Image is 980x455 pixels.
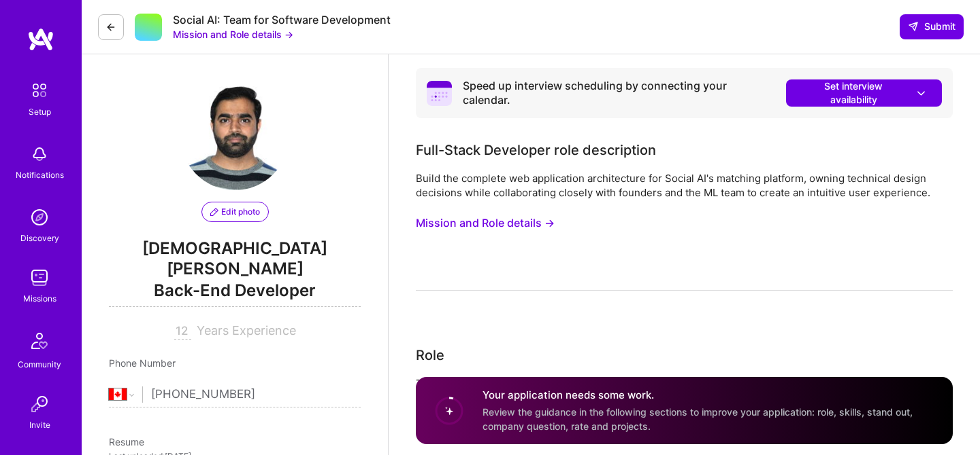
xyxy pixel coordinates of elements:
span: Set interview availability [800,79,928,107]
button: Mission and Role details → [173,27,293,41]
button: Set interview availability [786,79,942,107]
img: Invite [26,390,53,418]
i: icon DownArrowWhite [914,86,928,101]
div: Social AI: Team for Software Development [173,13,391,27]
img: bell [26,141,53,168]
div: Role [416,345,444,365]
img: logo [27,27,54,52]
span: Back-End Developer [109,279,361,307]
i: icon PencilPurple [210,208,218,216]
input: +1 (000) 000-0000 [151,375,361,414]
i: icon PurpleCalendar [427,80,452,106]
h4: Your application needs some work. [483,388,936,402]
div: Build the complete web application architecture for Social AI's matching platform, owning technic... [416,171,953,200]
img: setup [25,76,54,105]
span: Review the guidance in the following sections to improve your application: role, skills, stand ou... [483,406,913,432]
button: Submit [900,14,964,39]
div: Discovery [20,231,59,245]
div: Community [18,357,61,371]
i: icon SendLight [908,21,919,32]
button: Edit photo [201,202,269,222]
span: Resume [109,436,144,448]
input: XX [174,323,191,340]
img: teamwork [26,264,53,291]
span: Submit [908,20,955,33]
div: Setup [29,105,51,119]
div: Speed up interview scheduling by connecting your calendar. [463,79,775,107]
i: icon LeftArrowDark [105,22,116,33]
button: Mission and Role details → [416,211,555,236]
img: User Avatar [180,81,289,190]
span: Edit photo [210,206,260,218]
div: Notifications [16,168,64,182]
span: Phone Number [109,357,176,369]
div: Missions [23,291,56,306]
img: Community [23,325,56,357]
div: Full-Stack Developer role description [416,140,656,160]
div: Invite [29,418,50,432]
span: [DEMOGRAPHIC_DATA][PERSON_NAME] [109,238,361,279]
img: discovery [26,204,53,231]
span: Years Experience [197,323,296,338]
